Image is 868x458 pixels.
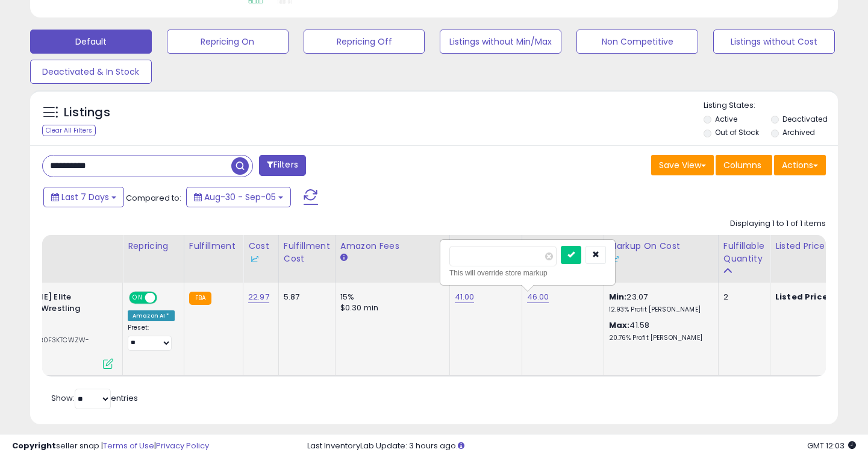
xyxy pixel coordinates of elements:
[128,240,179,253] div: Repricing
[723,159,761,171] span: Columns
[651,155,714,175] button: Save View
[189,240,238,253] div: Fulfillment
[609,320,709,342] div: 41.58
[126,192,181,204] span: Compared to:
[774,155,826,175] button: Actions
[440,30,561,54] button: Listings without Min/Max
[103,440,154,451] a: Terms of Use
[30,60,152,84] button: Deactivated & In Stock
[155,293,175,303] span: OFF
[43,187,124,207] button: Last 7 Days
[12,440,56,451] strong: Copyright
[609,334,709,342] p: 20.76% Profit [PERSON_NAME]
[609,319,630,331] b: Max:
[130,293,145,303] span: ON
[61,191,109,203] span: Last 7 Days
[304,30,425,54] button: Repricing Off
[713,30,835,54] button: Listings without Cost
[730,218,826,230] div: Displaying 1 to 1 of 1 items
[715,114,737,124] label: Active
[723,292,761,303] div: 2
[128,324,175,351] div: Preset:
[609,292,709,314] div: 23.07
[12,441,209,452] div: seller snap | |
[42,125,96,136] div: Clear All Filters
[340,240,445,253] div: Amazon Fees
[340,292,440,303] div: 15%
[807,440,856,451] span: 2025-09-14 12:03 GMT
[716,155,772,175] button: Columns
[248,291,269,303] a: 22.97
[609,306,709,314] p: 12.93% Profit [PERSON_NAME]
[128,310,175,321] div: Amazon AI *
[64,104,110,121] h5: Listings
[449,267,606,279] div: This will override store markup
[775,291,830,303] b: Listed Price:
[723,240,765,265] div: Fulfillable Quantity
[30,30,152,54] button: Default
[248,253,273,265] div: Some or all of the values in this column are provided from Inventory Lab.
[527,291,549,303] a: 46.00
[455,291,475,303] a: 41.00
[186,187,291,207] button: Aug-30 - Sep-05
[609,291,627,303] b: Min:
[609,253,713,265] div: Some or all of the values in this column are provided from Inventory Lab.
[204,191,276,203] span: Aug-30 - Sep-05
[284,292,326,303] div: 5.87
[782,127,815,137] label: Archived
[782,114,828,124] label: Deactivated
[604,235,718,283] th: The percentage added to the cost of goods (COGS) that forms the calculator for Min & Max prices.
[340,303,440,313] div: $0.30 min
[609,253,621,265] img: InventoryLab Logo
[259,155,306,176] button: Filters
[307,441,856,452] div: Last InventoryLab Update: 3 hours ago.
[156,440,209,451] a: Privacy Policy
[715,127,759,137] label: Out of Stock
[167,30,289,54] button: Repricing On
[189,292,211,305] small: FBA
[248,253,260,265] img: InventoryLab Logo
[340,253,348,263] small: Amazon Fees.
[51,392,138,404] span: Show: entries
[284,240,330,265] div: Fulfillment Cost
[248,240,273,265] div: Cost
[609,240,713,265] div: Markup on Cost
[576,30,698,54] button: Non Competitive
[704,100,838,111] p: Listing States:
